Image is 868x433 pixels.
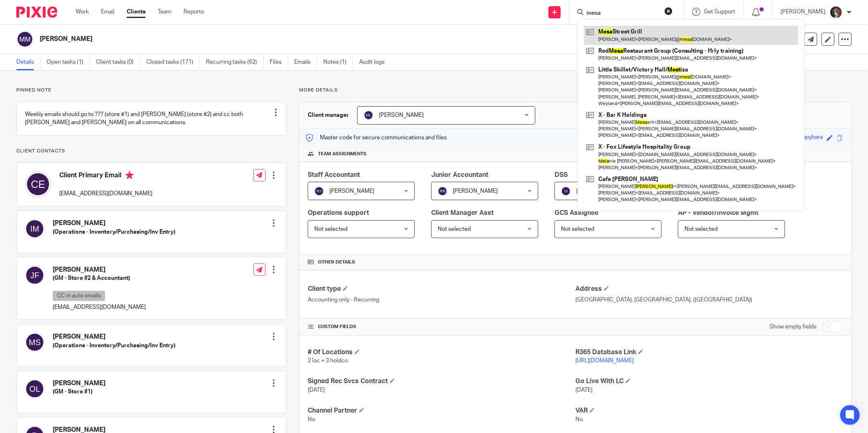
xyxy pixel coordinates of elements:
[575,406,843,415] h4: VAR
[308,324,575,330] h4: CUSTOM FIELDS
[770,323,817,331] label: Show empty fields
[575,387,593,393] span: [DATE]
[453,188,498,194] span: [PERSON_NAME]
[308,348,575,357] h4: # Of Locations
[308,387,325,393] span: [DATE]
[308,285,575,293] h4: Client type
[25,379,45,399] img: svg%3E
[561,186,571,196] img: svg%3E
[101,8,114,16] a: Email
[16,87,286,94] p: Pinned note
[431,172,488,178] span: Junior Accountant
[25,333,45,352] img: svg%3E
[16,7,57,18] img: Pixie
[575,296,843,304] p: [GEOGRAPHIC_DATA], [GEOGRAPHIC_DATA], ([GEOGRAPHIC_DATA])
[96,54,140,70] a: Client tasks (0)
[318,259,355,266] span: Other details
[25,266,45,285] img: svg%3E
[575,377,843,386] h4: Go Live With LC
[16,31,34,48] img: svg%3E
[299,87,852,94] p: More details
[146,54,200,70] a: Closed tasks (171)
[586,10,659,17] input: Search
[379,112,424,118] span: [PERSON_NAME]
[704,9,735,15] span: Get Support
[314,186,324,196] img: svg%3E
[555,172,568,178] span: DSS
[308,172,360,178] span: Staff Accountant
[438,226,471,232] span: Not selected
[53,303,146,311] p: [EMAIL_ADDRESS][DOMAIN_NAME]
[781,8,825,16] p: [PERSON_NAME]
[308,210,369,216] span: Operations support
[53,341,175,350] h5: (Operations - Inventory/Purchasing/Inv Entry)
[576,188,621,194] span: [PERSON_NAME]
[59,171,152,181] h4: Client Primary Email
[47,54,90,70] a: Open tasks (1)
[53,266,146,274] h4: [PERSON_NAME]
[555,210,598,216] span: GCS Assignee
[364,110,374,120] img: svg%3E
[314,226,347,232] span: Not selected
[685,226,718,232] span: Not selected
[575,285,843,293] h4: Address
[830,6,843,19] img: Profile%20picture%20JUS.JPG
[575,358,634,364] a: [URL][DOMAIN_NAME]
[308,358,348,364] span: 2 loc + 3 holdco
[183,8,204,16] a: Reports
[53,379,105,388] h4: [PERSON_NAME]
[664,7,673,15] button: Clear
[308,406,575,415] h4: Channel Partner
[575,417,583,422] span: No
[53,228,175,236] h5: (Operations - Inventory/Purchasing/Inv Entry)
[308,296,575,304] p: Accounting only - Recurring
[306,134,447,142] p: Master code for secure communications and files
[53,219,175,228] h4: [PERSON_NAME]
[294,54,317,70] a: Emails
[53,291,105,301] p: CC in auto emails
[59,190,152,198] p: [EMAIL_ADDRESS][DOMAIN_NAME]
[53,274,146,282] h5: (GM - Store #2 & Accountant)
[125,171,134,179] i: Primary
[329,188,374,194] span: [PERSON_NAME]
[16,54,40,70] a: Details
[53,388,105,396] h5: (GM - Store #1)
[16,148,286,154] p: Client contacts
[206,54,264,70] a: Recurring tasks (62)
[25,219,45,239] img: svg%3E
[40,35,600,43] h2: [PERSON_NAME]
[323,54,353,70] a: Notes (1)
[438,186,447,196] img: svg%3E
[308,377,575,386] h4: Signed Rec Svcs Contract
[318,151,367,157] span: Team assignments
[561,226,594,232] span: Not selected
[359,54,391,70] a: Audit logs
[53,333,175,341] h4: [PERSON_NAME]
[308,417,315,422] span: No
[431,210,494,216] span: Client Manager Asst
[678,210,759,216] span: AP - Vendor/Invoice Mgmt
[127,8,145,16] a: Clients
[270,54,288,70] a: Files
[25,171,51,197] img: svg%3E
[158,8,171,16] a: Team
[308,111,349,119] h3: Client manager
[575,348,843,357] h4: R365 Database Link
[76,8,89,16] a: Work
